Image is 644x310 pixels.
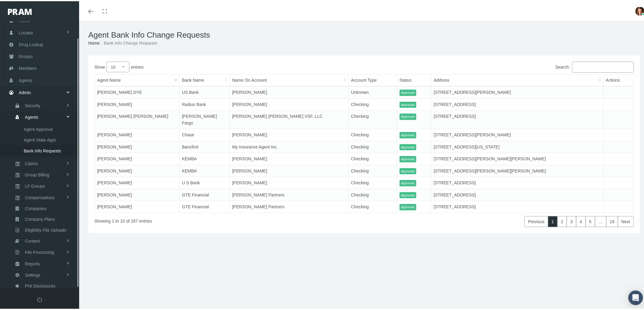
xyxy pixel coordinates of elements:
[95,164,180,176] td: [PERSON_NAME]
[95,97,180,109] td: [PERSON_NAME]
[25,246,54,256] span: File Processing
[348,128,397,140] td: Checking
[576,215,586,226] a: 4
[94,60,364,71] label: Show entries
[628,289,643,304] div: Open Intercom Messenger
[431,200,604,212] td: [STREET_ADDRESS]
[431,85,604,97] td: [STREET_ADDRESS][PERSON_NAME]
[88,29,640,39] h1: Agent Bank Info Change Requests
[179,140,229,152] td: Bancfirst
[400,143,416,149] span: Approved
[348,109,397,128] td: Checking
[431,176,604,188] td: [STREET_ADDRESS]
[400,179,416,185] span: Approved
[8,8,32,14] img: PRAM_20_x_78.png
[229,140,348,152] td: My Insurance Agent Inc.
[95,85,180,97] td: [PERSON_NAME] DYE
[25,280,55,290] span: PHI Disclosures
[95,152,180,164] td: [PERSON_NAME]
[524,215,548,226] a: Previous
[24,134,57,144] span: Agent State Appt.
[25,99,40,110] span: Security
[431,97,604,109] td: [STREET_ADDRESS]
[24,145,61,155] span: Bank Info Requests
[19,38,43,49] span: Drug Lookup
[431,140,604,152] td: [STREET_ADDRESS][US_STATE]
[24,123,53,133] span: Agent Approval
[25,235,40,245] span: Content
[95,200,180,212] td: [PERSON_NAME]
[25,180,45,190] span: LF Groups
[229,85,348,97] td: [PERSON_NAME]
[606,215,618,226] a: 19
[95,128,180,140] td: [PERSON_NAME]
[400,100,416,107] span: Approved
[19,73,32,85] span: Agents
[95,176,180,188] td: [PERSON_NAME]
[431,73,604,85] th: Address: activate to sort column ascending
[25,169,49,179] span: Group Billing
[179,176,229,188] td: U S Bank
[348,176,397,188] td: Checking
[95,73,180,85] th: Agent Name: activate to sort column ascending
[431,164,604,176] td: [STREET_ADDRESS][PERSON_NAME][PERSON_NAME]
[179,152,229,164] td: KEMBA
[25,111,38,121] span: Agents
[179,188,229,200] td: GTE Financial
[229,73,348,85] th: Name On Account: activate to sort column ascending
[95,188,180,200] td: [PERSON_NAME]
[229,176,348,188] td: [PERSON_NAME]
[100,39,157,45] li: Bank Info Change Requests
[618,215,634,226] a: Next
[179,109,229,128] td: [PERSON_NAME] Fargo
[431,152,604,164] td: [STREET_ADDRESS][PERSON_NAME][PERSON_NAME]
[179,85,229,97] td: US Bank
[88,39,100,44] a: Home
[548,215,558,226] a: 1
[25,191,54,202] span: Compensations
[400,203,416,209] span: Approved
[397,73,431,85] th: Status
[95,109,180,128] td: [PERSON_NAME] [PERSON_NAME]
[400,131,416,137] span: Approved
[229,152,348,164] td: [PERSON_NAME]
[19,86,31,97] span: Admin
[19,26,33,37] span: Locator
[25,224,66,234] span: Eligibility File Uploads
[25,202,47,213] span: Companies
[25,213,55,223] span: Company Plans
[400,88,416,95] span: Approved
[586,215,595,226] a: 5
[572,60,634,71] input: Search:
[25,269,40,279] span: Settings
[179,128,229,140] td: Chase
[400,167,416,173] span: Approved
[229,200,348,212] td: [PERSON_NAME] Partners
[595,215,607,226] a: …
[229,128,348,140] td: [PERSON_NAME]
[348,164,397,176] td: Checking
[179,73,229,85] th: Bank Name: activate to sort column ascending
[19,49,33,61] span: Groups
[229,109,348,128] td: [PERSON_NAME] [PERSON_NAME] VSF, LLC
[557,215,567,226] a: 2
[25,257,40,268] span: Reports
[431,188,604,200] td: [STREET_ADDRESS]
[431,109,604,128] td: [STREET_ADDRESS]
[229,188,348,200] td: [PERSON_NAME] Partners
[348,200,397,212] td: Checking
[431,128,604,140] td: [STREET_ADDRESS][PERSON_NAME]
[400,155,416,161] span: Approved
[107,60,129,71] select: Showentries
[400,112,416,119] span: Approved
[25,157,38,168] span: Claims
[95,140,180,152] td: [PERSON_NAME]
[348,152,397,164] td: Checking
[179,200,229,212] td: GTE Financial
[348,188,397,200] td: Checking
[400,191,416,197] span: Approved
[348,85,397,97] td: Unknown
[229,97,348,109] td: [PERSON_NAME]
[567,215,576,226] a: 3
[364,60,634,71] label: Search:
